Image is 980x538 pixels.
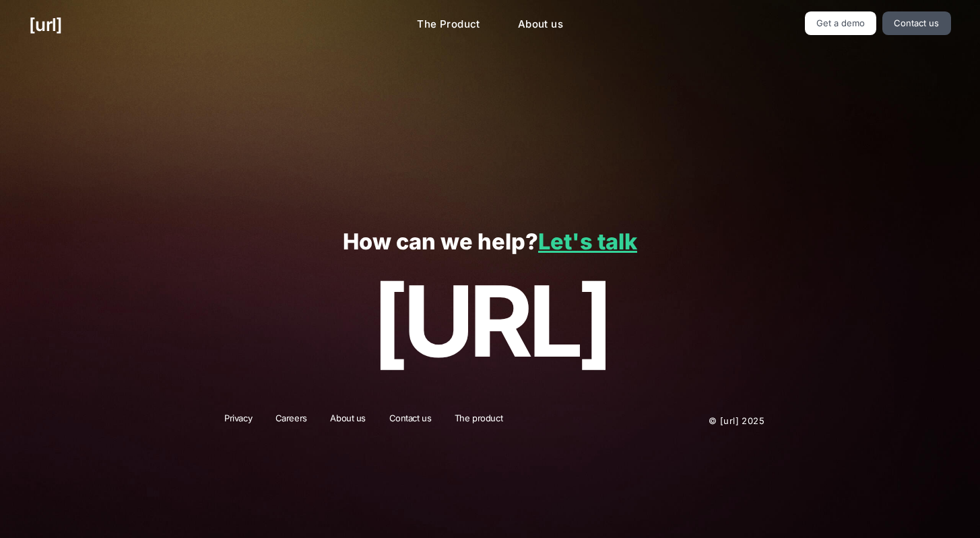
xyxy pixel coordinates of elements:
p: [URL] [29,266,950,377]
a: Get a demo [805,11,877,35]
a: The Product [406,11,491,38]
a: The product [446,412,511,429]
a: Contact us [882,11,951,35]
a: Privacy [216,412,261,429]
a: About us [321,412,374,429]
a: [URL] [29,11,62,38]
a: About us [507,11,574,38]
a: Careers [267,412,316,429]
p: How can we help? [29,230,950,255]
a: Let's talk [538,229,637,255]
p: © [URL] 2025 [627,412,764,429]
a: Contact us [381,412,440,429]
